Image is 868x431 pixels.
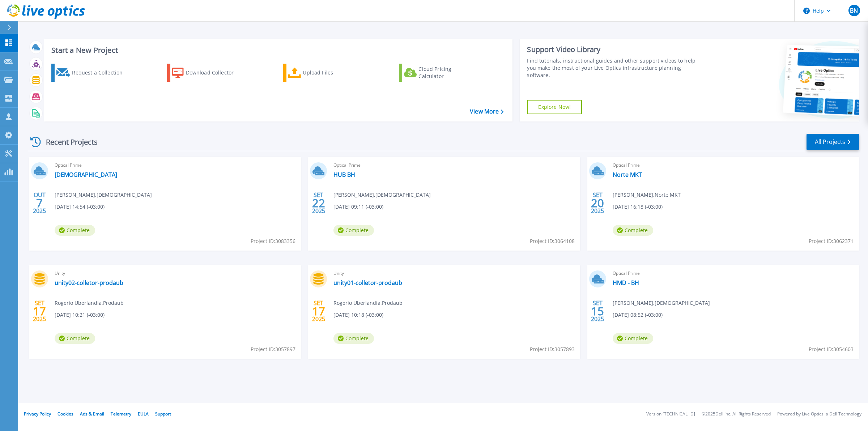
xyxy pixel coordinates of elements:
span: Optical Prime [55,161,297,169]
div: Cloud Pricing Calculator [418,65,476,80]
span: Project ID: 3057897 [251,345,295,353]
span: Unity [333,269,575,277]
div: Recent Projects [28,133,107,151]
div: OUT 2025 [33,190,46,216]
div: SET 2025 [312,190,325,216]
li: Version: [TECHNICAL_ID] [646,412,695,417]
div: SET 2025 [591,298,604,324]
li: © 2025 Dell Inc. All Rights Reserved [702,412,771,417]
div: Support Video Library [527,45,702,54]
a: Norte MKT [613,171,642,178]
span: 17 [312,308,325,314]
span: Complete [613,225,653,236]
span: Optical Prime [613,161,855,169]
span: Project ID: 3062371 [809,237,854,245]
div: SET 2025 [591,190,604,216]
a: EULA [138,411,149,417]
span: Project ID: 3054603 [809,345,854,353]
span: 17 [33,308,46,314]
div: Request a Collection [72,65,130,80]
a: All Projects [807,134,859,150]
h3: Start a New Project [51,46,503,54]
span: Project ID: 3064108 [530,237,575,245]
span: Complete [613,333,653,344]
span: [DATE] 09:11 (-03:00) [333,203,383,211]
a: HMD - BH [613,279,639,286]
span: Complete [333,225,374,236]
a: Explore Now! [527,100,582,114]
span: 15 [591,308,604,314]
a: Support [155,411,171,417]
span: [DATE] 16:18 (-03:00) [613,203,663,211]
a: Download Collector [167,64,248,82]
a: View More [470,108,503,115]
a: Upload Files [283,64,364,82]
a: Cloud Pricing Calculator [399,64,480,82]
span: Rogerio Uberlandia , Prodaub [55,299,124,307]
span: 22 [312,200,325,206]
div: SET 2025 [33,298,46,324]
div: Find tutorials, instructional guides and other support videos to help you make the most of your L... [527,57,702,79]
li: Powered by Live Optics, a Dell Technology [777,412,861,417]
a: Telemetry [111,411,131,417]
a: HUB BH [333,171,355,178]
span: [DATE] 10:21 (-03:00) [55,311,105,319]
span: Optical Prime [333,161,575,169]
span: Optical Prime [613,269,855,277]
span: [DATE] 10:18 (-03:00) [333,311,383,319]
span: [PERSON_NAME] , [DEMOGRAPHIC_DATA] [333,191,431,199]
span: Project ID: 3057893 [530,345,575,353]
span: [DATE] 14:54 (-03:00) [55,203,105,211]
a: Cookies [58,411,73,417]
span: [PERSON_NAME] , Norte MKT [613,191,681,199]
a: unity02-colletor-prodaub [55,279,123,286]
span: BN [850,8,858,13]
a: Privacy Policy [24,411,51,417]
span: Complete [55,225,95,236]
span: 7 [36,200,43,206]
a: Ads & Email [80,411,104,417]
span: [PERSON_NAME] , [DEMOGRAPHIC_DATA] [55,191,152,199]
div: Upload Files [303,65,361,80]
span: 20 [591,200,604,206]
span: Unity [55,269,297,277]
a: [DEMOGRAPHIC_DATA] [55,171,117,178]
span: [DATE] 08:52 (-03:00) [613,311,663,319]
span: [PERSON_NAME] , [DEMOGRAPHIC_DATA] [613,299,710,307]
div: SET 2025 [312,298,325,324]
span: Complete [55,333,95,344]
span: Rogerio Uberlandia , Prodaub [333,299,403,307]
a: unity01-colletor-prodaub [333,279,402,286]
span: Project ID: 3083356 [251,237,295,245]
span: Complete [333,333,374,344]
div: Download Collector [186,65,244,80]
a: Request a Collection [51,64,132,82]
